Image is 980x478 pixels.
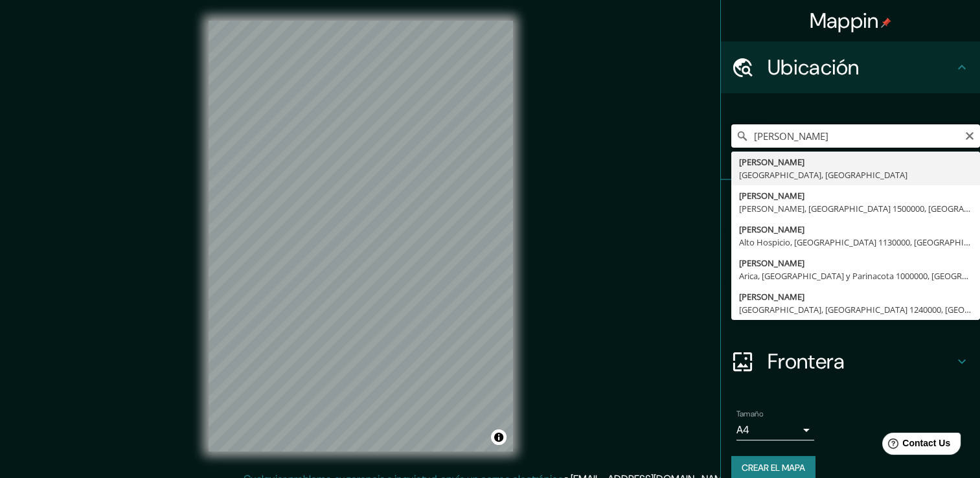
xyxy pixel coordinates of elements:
div: [PERSON_NAME] [739,155,972,168]
div: Pines [721,180,980,232]
div: Arica, [GEOGRAPHIC_DATA] y Parinacota 1000000, [GEOGRAPHIC_DATA] [739,269,972,282]
button: Alternar atribución [491,429,507,445]
canvas: Mapa [209,21,513,451]
div: Ubicación [721,41,980,93]
div: Diseño [721,284,980,336]
div: Frontera [721,336,980,387]
div: Estilo [721,232,980,284]
div: [GEOGRAPHIC_DATA], [GEOGRAPHIC_DATA] 1240000, [GEOGRAPHIC_DATA] [739,303,972,316]
div: [PERSON_NAME] [739,223,972,236]
img: pin-icon.png [881,17,891,28]
div: [PERSON_NAME] [739,290,972,303]
div: [GEOGRAPHIC_DATA], [GEOGRAPHIC_DATA] [739,168,972,181]
iframe: Help widget launcher [865,427,966,464]
div: [PERSON_NAME] [739,189,972,202]
div: [PERSON_NAME], [GEOGRAPHIC_DATA] 1500000, [GEOGRAPHIC_DATA] [739,202,972,215]
input: Elige tu ciudad o área [731,124,980,148]
font: Mappin [810,7,879,34]
button: Claro [964,129,975,141]
h4: Frontera [768,348,954,374]
div: A4 [736,420,814,440]
h4: Ubicación [768,54,954,80]
font: Crear el mapa [742,460,805,476]
h4: Diseño [768,297,954,323]
div: Alto Hospicio, [GEOGRAPHIC_DATA] 1130000, [GEOGRAPHIC_DATA] [739,236,972,249]
label: Tamaño [736,409,763,420]
div: [PERSON_NAME] [739,256,972,269]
